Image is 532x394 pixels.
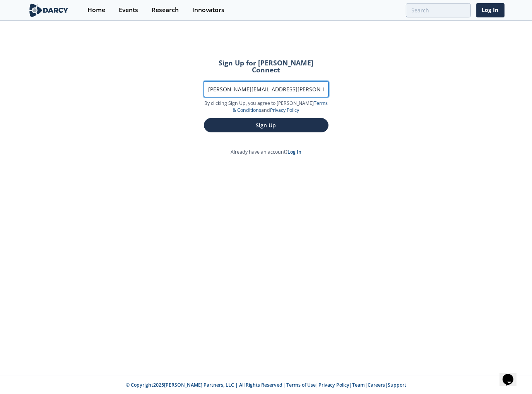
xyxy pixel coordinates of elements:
[29,382,503,389] p: © Copyright 2025 [PERSON_NAME] Partners, LLC | All Rights Reserved | | | | |
[204,81,328,97] input: Work Email
[87,7,105,13] div: Home
[193,149,339,156] p: Already have an account?
[270,107,299,113] a: Privacy Policy
[204,60,328,73] h2: Sign Up for [PERSON_NAME] Connect
[388,382,406,388] a: Support
[318,382,349,388] a: Privacy Policy
[233,100,328,113] a: Terms & Conditions
[476,3,505,17] a: Log In
[499,363,524,386] iframe: chat widget
[192,7,224,13] div: Innovators
[119,7,138,13] div: Events
[368,382,385,388] a: Careers
[204,100,328,114] p: By clicking Sign Up, you agree to [PERSON_NAME] and
[286,382,316,388] a: Terms of Use
[28,3,70,17] img: logo-wide.svg
[204,118,328,132] button: Sign Up
[352,382,365,388] a: Team
[152,7,179,13] div: Research
[406,3,471,17] input: Advanced Search
[287,149,301,155] a: Log In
